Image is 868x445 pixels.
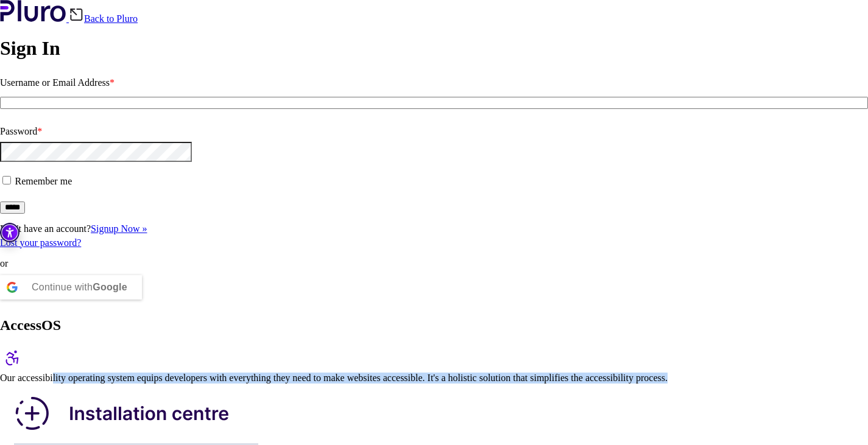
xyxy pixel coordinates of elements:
[69,7,84,22] img: Back icon
[91,223,147,234] a: Signup Now »
[93,282,127,292] b: Google
[32,275,127,300] div: Continue with
[69,13,138,24] a: Back to Pluro
[2,176,11,184] input: Remember me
